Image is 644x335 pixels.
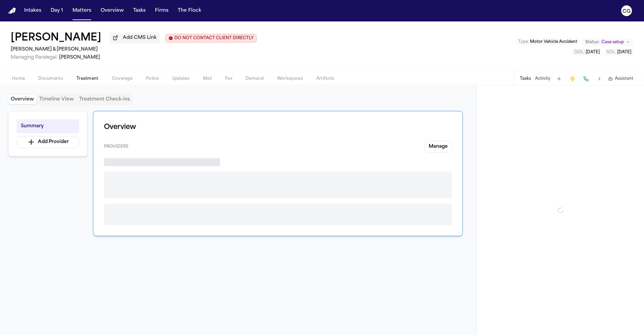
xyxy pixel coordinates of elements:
[516,39,579,45] button: Edit Type: Motor Vehicle Accident
[585,40,599,45] span: Status:
[76,76,99,81] span: Treatment
[572,49,602,56] button: Edit DOL: 2024-08-01
[174,36,254,41] span: DO NOT CONTACT CLIENT DIRECTLY
[8,95,37,104] button: Overview
[21,5,44,17] button: Intakes
[601,40,624,45] span: Case setup
[277,76,303,81] span: Workspaces
[146,76,159,81] span: Police
[38,76,63,81] span: Documents
[8,8,16,14] img: Finch Logo
[48,5,66,17] button: Day 1
[530,40,577,44] span: Motor Vehicle Accident
[11,55,58,60] span: Managing Paralegal:
[16,119,79,133] button: Summary
[8,8,16,14] a: Home
[152,5,171,17] button: Firms
[520,76,531,81] button: Tasks
[535,76,550,81] button: Activity
[109,32,160,43] button: Add CMS Link
[225,76,232,81] span: Fax
[123,35,157,41] span: Add CMS Link
[581,74,591,83] button: Make a Call
[586,50,600,54] span: [DATE]
[12,76,25,81] span: Home
[11,32,101,44] button: Edit matter name
[606,50,616,54] span: SOL :
[104,122,452,133] h1: Overview
[98,5,126,17] button: Overview
[165,34,257,43] button: Edit client contact restriction
[172,76,190,81] span: Updates
[582,38,633,46] button: Change status from Case setup
[37,95,76,104] button: Timeline View
[617,50,631,54] span: [DATE]
[608,76,633,81] button: Assistant
[112,76,132,81] span: Coverage
[11,46,257,54] h2: [PERSON_NAME] & [PERSON_NAME]
[554,74,564,83] button: Add Task
[203,76,212,81] span: Mail
[11,32,101,44] h1: [PERSON_NAME]
[70,5,94,17] button: Matters
[175,5,204,17] button: The Flock
[425,141,452,153] button: Manage
[246,76,264,81] span: Demand
[316,76,334,81] span: Artifacts
[130,5,148,17] button: Tasks
[615,76,633,81] span: Assistant
[59,55,100,60] span: [PERSON_NAME]
[568,74,577,83] button: Create Immediate Task
[76,95,132,104] button: Treatment Check-ins
[574,50,585,54] span: DOL :
[518,40,529,44] span: Type :
[604,49,633,56] button: Edit SOL: 2029-08-01
[104,144,128,149] span: Providers
[16,136,79,148] button: Add Provider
